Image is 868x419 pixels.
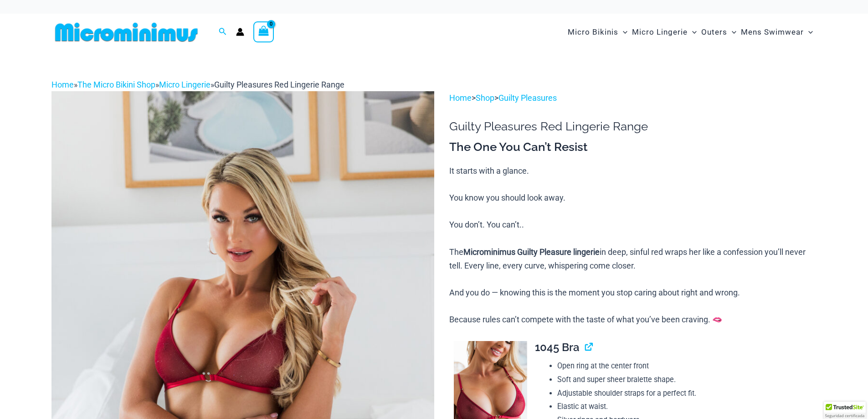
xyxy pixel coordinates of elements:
[557,387,817,400] li: Adjustable shoulder straps for a perfect fit.
[219,26,227,38] a: Search icon link
[449,164,817,326] p: It starts with a glance. You know you should look away. You don’t. You can’t.. The in deep, sinfu...
[557,359,817,373] li: Open ring at the center front
[449,91,817,105] p: > >
[449,140,817,155] h3: The One You Can’t Resist
[51,22,201,42] img: MM SHOP LOGO FLAT
[77,80,155,89] a: The Micro Bikini Shop
[727,21,736,44] span: Menu Toggle
[51,80,344,89] span: » » »
[236,28,244,36] a: Account icon link
[557,400,817,414] li: Elastic at waist.
[824,402,866,419] div: TrustedSite Certified
[741,21,804,44] span: Mens Swimwear
[51,80,74,89] a: Home
[804,21,813,44] span: Menu Toggle
[739,18,815,46] a: Mens SwimwearMenu ToggleMenu Toggle
[701,21,727,44] span: Outers
[688,21,697,44] span: Menu Toggle
[564,17,817,47] nav: Site Navigation
[476,93,494,103] a: Shop
[463,247,600,257] b: Microminimus Guilty Pleasure lingerie
[449,119,817,134] h1: Guilty Pleasures Red Lingerie Range
[618,21,627,44] span: Menu Toggle
[630,18,699,46] a: Micro LingerieMenu ToggleMenu Toggle
[214,80,344,89] span: Guilty Pleasures Red Lingerie Range
[253,21,274,42] a: View Shopping Cart, empty
[498,93,557,103] a: Guilty Pleasures
[699,18,739,46] a: OutersMenu ToggleMenu Toggle
[449,93,472,103] a: Home
[565,18,630,46] a: Micro BikinisMenu ToggleMenu Toggle
[557,373,817,387] li: Soft and super sheer bralette shape.
[535,341,580,354] span: 1045 Bra
[159,80,211,89] a: Micro Lingerie
[632,21,688,44] span: Micro Lingerie
[568,21,618,44] span: Micro Bikinis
